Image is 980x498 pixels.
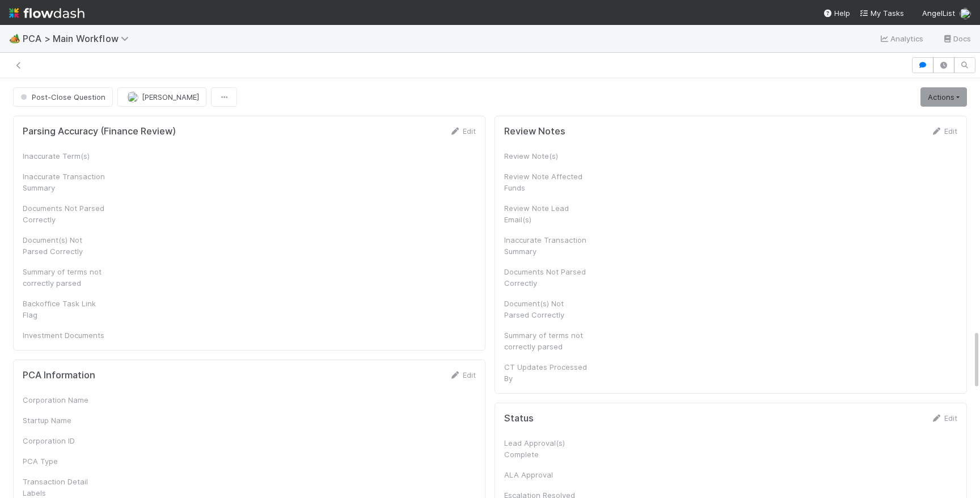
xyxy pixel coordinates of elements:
span: AngelList [922,9,955,18]
h5: PCA Information [23,370,95,381]
div: Summary of terms not correctly parsed [23,266,108,289]
span: My Tasks [859,9,904,18]
button: [PERSON_NAME] [117,87,206,107]
div: Corporation ID [23,435,108,446]
div: Backoffice Task Link Flag [23,298,108,320]
img: avatar_e1f102a8-6aea-40b1-874c-e2ab2da62ba9.png [960,8,971,19]
div: Document(s) Not Parsed Correctly [23,234,108,257]
div: Startup Name [23,415,108,426]
span: PCA > Main Workflow [23,33,134,44]
h5: Parsing Accuracy (Finance Review) [23,126,176,137]
span: 🏕️ [9,33,20,43]
button: Post-Close Question [13,87,113,107]
a: Edit [931,413,957,423]
a: My Tasks [859,7,904,19]
div: CT Updates Processed By [504,361,589,384]
a: Edit [449,126,476,136]
div: Inaccurate Transaction Summary [504,234,589,257]
div: Lead Approval(s) Complete [504,437,589,460]
img: avatar_e1f102a8-6aea-40b1-874c-e2ab2da62ba9.png [127,91,138,103]
div: Investment Documents [23,330,108,341]
span: Post-Close Question [18,92,105,102]
div: Summary of terms not correctly parsed [504,330,589,352]
h5: Status [504,413,534,424]
div: Review Note Affected Funds [504,171,589,193]
div: Corporation Name [23,394,108,406]
div: Help [823,7,850,19]
h5: Review Notes [504,126,565,137]
div: Inaccurate Transaction Summary [23,171,108,193]
a: Docs [942,32,971,45]
div: Document(s) Not Parsed Correctly [504,298,589,320]
div: Review Note Lead Email(s) [504,202,589,225]
a: Edit [931,126,957,136]
img: logo-inverted-e16ddd16eac7371096b0.svg [9,3,85,23]
div: Documents Not Parsed Correctly [504,266,589,289]
div: Inaccurate Term(s) [23,150,108,162]
div: Documents Not Parsed Correctly [23,202,108,225]
a: Analytics [879,32,924,45]
span: [PERSON_NAME] [142,92,199,102]
div: ALA Approval [504,469,589,480]
a: Actions [920,87,967,107]
a: Edit [449,370,476,379]
div: PCA Type [23,455,108,467]
div: Review Note(s) [504,150,589,162]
